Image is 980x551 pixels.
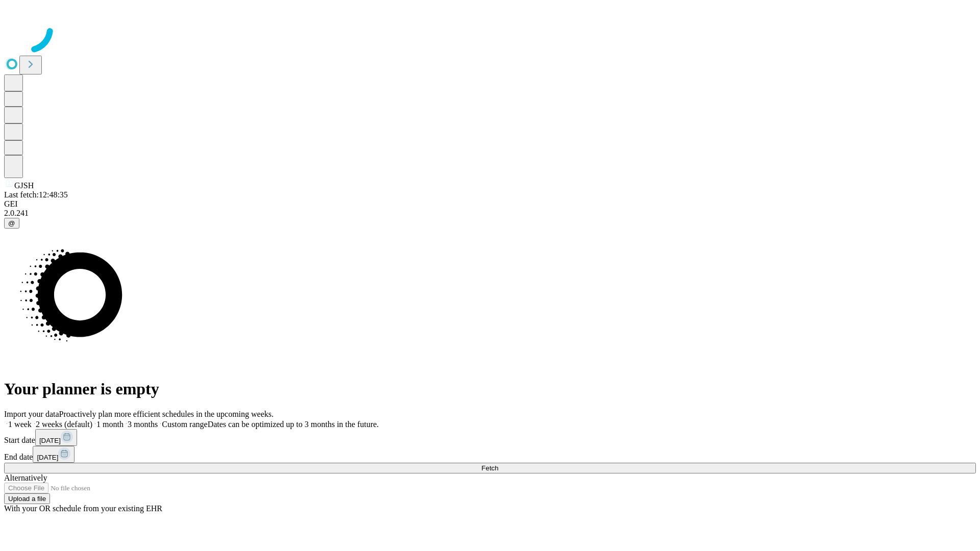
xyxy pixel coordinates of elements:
[59,410,274,418] span: Proactively plan more efficient schedules in the upcoming weeks.
[208,420,379,429] span: Dates can be optimized up to 3 months in the future.
[36,420,92,429] span: 2 weeks (default)
[4,463,976,473] button: Fetch
[35,429,77,446] button: [DATE]
[4,380,976,398] h1: Your planner is empty
[4,218,19,229] button: @
[4,429,976,446] div: Start date
[4,209,976,218] div: 2.0.241
[4,473,47,482] span: Alternatively
[4,199,976,209] div: GEI
[128,420,158,429] span: 3 months
[39,437,61,444] span: [DATE]
[37,454,58,461] span: [DATE]
[33,446,75,463] button: [DATE]
[8,420,32,429] span: 1 week
[4,446,976,463] div: End date
[4,190,68,199] span: Last fetch: 12:48:35
[162,420,207,429] span: Custom range
[14,181,34,190] span: GJSH
[96,420,124,429] span: 1 month
[4,410,59,418] span: Import your data
[8,219,15,227] span: @
[4,493,50,504] button: Upload a file
[481,464,498,472] span: Fetch
[4,504,162,513] span: With your OR schedule from your existing EHR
